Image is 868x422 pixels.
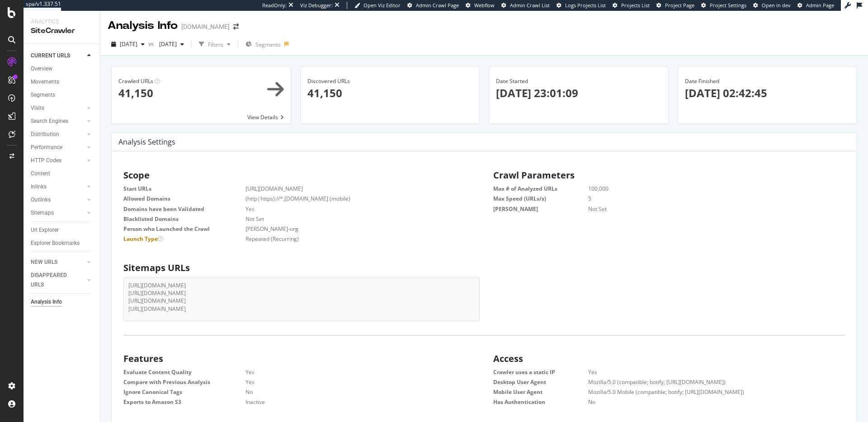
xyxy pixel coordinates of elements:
[128,297,475,305] li: [URL][DOMAIN_NAME]
[31,297,94,307] a: Analysis Info
[31,77,94,87] a: Movements
[195,37,234,52] button: Filters
[31,18,93,26] div: Analytics
[31,117,85,126] a: Search Engines
[31,156,61,165] div: HTTP Codes
[300,2,333,9] div: Viz Debugger:
[31,195,51,205] div: Outlinks
[31,90,94,100] a: Segments
[120,40,137,48] span: 2025 Sep. 8th
[31,182,47,192] div: Inlinks
[31,195,85,205] a: Outlinks
[31,143,85,152] a: Performance
[31,130,59,139] div: Distribution
[31,51,85,61] a: CURRENT URLS
[31,239,94,248] a: Explorer Bookmarks
[493,195,588,202] dt: Max Speed (URLs/s)
[474,2,495,9] span: Webflow
[156,37,188,52] button: [DATE]
[407,2,459,9] a: Admin Crawl Page
[262,2,287,9] div: ReadOnly:
[223,388,475,396] dd: No
[656,2,694,9] a: Project Page
[128,305,475,313] li: [URL][DOMAIN_NAME]
[31,103,44,113] div: Visits
[128,281,475,289] li: [URL][DOMAIN_NAME]
[31,182,85,192] a: Inlinks
[31,208,85,218] a: Sitemaps
[31,225,59,235] div: Url Explorer
[223,378,475,386] dd: Yes
[156,40,177,48] span: 2025 Aug. 25th
[123,354,480,364] h2: Features
[493,378,588,386] dt: Desktop User Agent
[416,2,459,9] span: Admin Crawl Page
[208,41,223,48] div: Filters
[108,18,178,33] div: Analysis Info
[31,103,85,113] a: Visits
[31,64,94,74] a: Overview
[242,37,284,52] button: Segments
[31,239,80,248] div: Explorer Bookmarks
[496,77,528,85] span: Date Started
[108,37,148,52] button: [DATE]
[31,51,70,61] div: CURRENT URLS
[806,2,834,9] span: Admin Page
[710,2,746,9] span: Project Settings
[31,225,94,235] a: Url Explorer
[123,185,245,192] dt: Start URLs
[223,235,475,243] dd: Repeated (Recurring)
[685,85,850,101] p: [DATE] 02:42:45
[31,169,50,178] div: Content
[566,205,845,213] dd: Not Set
[493,205,588,213] dt: [PERSON_NAME]
[223,185,475,192] dd: [URL][DOMAIN_NAME]
[557,2,606,9] a: Logs Projects List
[31,64,52,74] div: Overview
[493,398,588,406] dt: Has Authentication
[31,117,68,126] div: Search Engines
[31,143,62,152] div: Performance
[566,378,845,386] dd: Mozilla/5.0 (compatible; botify; [URL][DOMAIN_NAME])
[566,185,845,192] dd: 100,000
[123,368,245,376] dt: Evaluate Content Quality
[123,235,245,243] dt: Launch Type
[255,41,281,48] span: Segments
[223,398,475,406] dd: Inactive
[565,2,606,9] span: Logs Projects List
[123,205,245,213] dt: Domains have been Validated
[493,185,588,192] dt: Max # of Analyzed URLs
[128,289,475,297] li: [URL][DOMAIN_NAME]
[123,225,245,233] dt: Person who Launched the Crawl
[493,354,849,364] h2: Access
[613,2,650,9] a: Projects List
[493,368,588,376] dt: Crawler uses a static IP
[621,2,650,9] span: Projects List
[223,215,475,223] dd: Not Set
[466,2,495,9] a: Webflow
[493,170,849,180] h2: Crawl Parameters
[701,2,746,9] a: Project Settings
[223,225,475,233] dd: [PERSON_NAME]-org
[797,2,834,9] a: Admin Page
[123,398,245,406] dt: Exports to Amazon S3
[685,77,719,85] span: Date Finished
[181,22,230,31] div: [DOMAIN_NAME]
[123,170,480,180] h2: Scope
[123,263,480,273] h2: Sitemaps URLs
[31,156,85,165] a: HTTP Codes
[223,205,475,213] dd: Yes
[363,2,401,9] span: Open Viz Editor
[566,388,845,396] dd: Mozilla/5.0 Mobile (compatible; botify; [URL][DOMAIN_NAME])
[123,215,245,223] dt: Blacklisted Domains
[307,85,473,101] p: 41,150
[31,26,93,36] div: SiteCrawler
[31,271,85,290] a: DISAPPEARED URLS
[510,2,550,9] span: Admin Crawl List
[566,195,845,202] dd: 5
[753,2,791,9] a: Open in dev
[496,85,661,101] p: [DATE] 23:01:09
[31,130,85,139] a: Distribution
[31,77,59,87] div: Movements
[31,169,94,178] a: Content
